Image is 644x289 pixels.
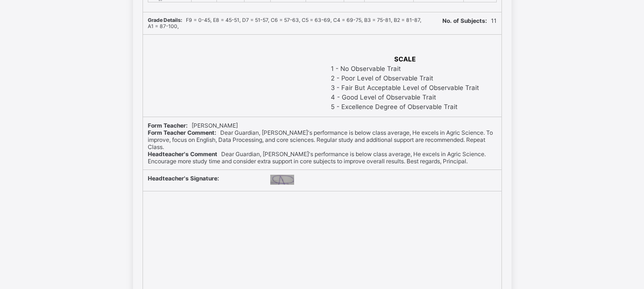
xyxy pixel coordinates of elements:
[148,150,217,158] b: Headteacher's Comment
[148,129,493,150] span: Dear Guardian, [PERSON_NAME]'s performance is below class average, He excels in Agric Science. To...
[442,17,487,24] b: No. of Subjects:
[148,150,486,165] span: Dear Guardian, [PERSON_NAME]'s performance is below class average, He excels in Agric Science. En...
[442,17,497,24] span: 11
[148,129,216,136] b: Form Teacher Comment:
[148,17,421,30] span: F9 = 0-45, E8 = 45-51, D7 = 51-57, C6 = 57-63, C5 = 63-69, C4 = 69-75, B3 = 75-81, B2 = 81-87, A1...
[148,122,188,129] b: Form Teacher:
[148,175,219,182] b: Headteacher's Signature:
[330,102,480,111] td: 5 - Excellence Degree of Observable Trait
[330,93,480,101] td: 4 - Good Level of Observable Trait
[330,64,480,73] td: 1 - No Observable Trait
[330,74,480,82] td: 2 - Poor Level of Observable Trait
[148,17,182,23] b: Grade Details:
[330,83,480,92] td: 3 - Fair But Acceptable Level of Observable Trait
[330,55,480,63] th: SCALE
[148,122,238,129] span: [PERSON_NAME]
